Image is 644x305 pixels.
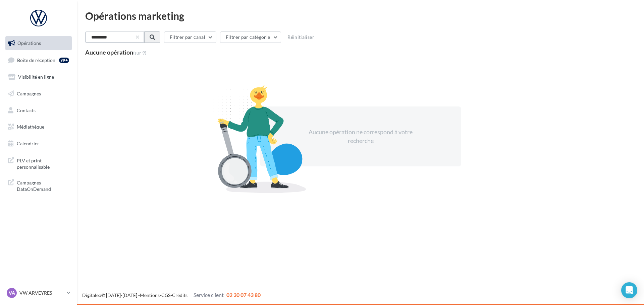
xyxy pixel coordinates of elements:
[17,40,41,46] span: Opérations
[85,11,636,21] div: Opérations marketing
[220,31,281,43] button: Filtrer par catégorie
[17,156,69,170] span: PLV et print personnalisable
[133,50,146,56] span: (sur 9)
[4,70,73,84] a: Visibilité en ligne
[5,287,72,299] a: VA VW ARVEYRES
[194,292,224,298] span: Service client
[4,53,73,67] a: Boîte de réception99+
[9,290,15,296] span: VA
[164,31,216,43] button: Filtrer par canal
[4,87,73,101] a: Campagnes
[85,49,146,55] div: Aucune opération
[140,292,160,298] a: Mentions
[4,36,73,50] a: Opérations
[621,282,637,298] div: Open Intercom Messenger
[82,292,101,298] a: Digitaleo
[226,292,261,298] span: 02 30 07 43 80
[303,128,418,145] div: Aucune opération ne correspond à votre recherche
[17,178,69,193] span: Campagnes DataOnDemand
[4,103,73,118] a: Contacts
[17,141,39,146] span: Calendrier
[4,137,73,151] a: Calendrier
[4,153,73,173] a: PLV et print personnalisable
[161,292,170,298] a: CGS
[17,124,44,130] span: Médiathèque
[4,120,73,134] a: Médiathèque
[17,57,55,63] span: Boîte de réception
[59,58,69,63] div: 99+
[19,290,64,296] p: VW ARVEYRES
[4,175,73,195] a: Campagnes DataOnDemand
[82,292,261,298] span: © [DATE]-[DATE] - - -
[17,91,41,96] span: Campagnes
[285,33,317,41] button: Réinitialiser
[18,74,54,80] span: Visibilité en ligne
[172,292,187,298] a: Crédits
[17,107,36,113] span: Contacts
